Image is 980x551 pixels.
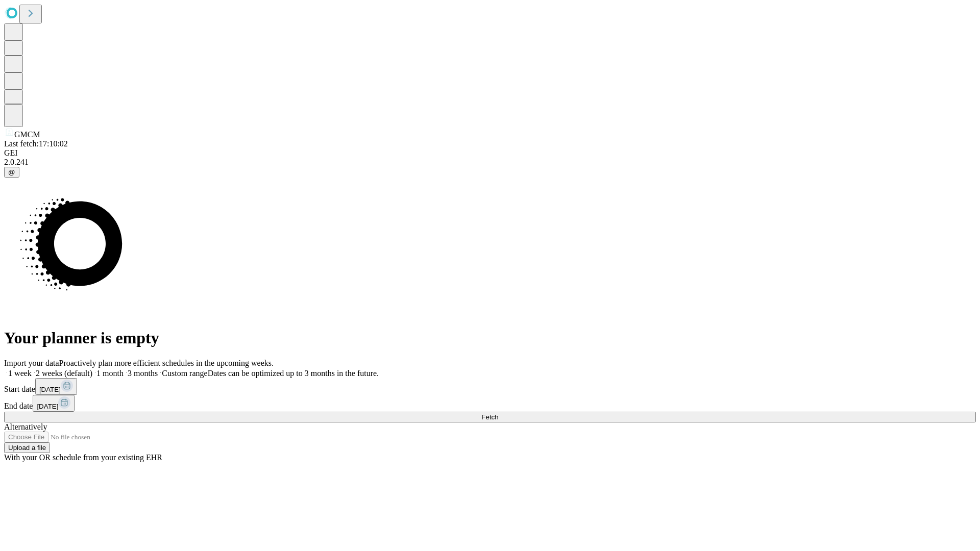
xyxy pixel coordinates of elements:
[4,442,50,453] button: Upload a file
[14,130,40,139] span: GMCM
[4,412,976,422] button: Fetch
[4,148,976,158] div: GEI
[4,139,68,148] span: Last fetch: 17:10:02
[8,168,15,176] span: @
[4,329,976,347] h1: Your planner is empty
[4,395,976,412] div: End date
[59,359,274,367] span: Proactively plan more efficient schedules in the upcoming weeks.
[35,378,77,395] button: [DATE]
[481,413,498,421] span: Fetch
[4,167,19,178] button: @
[4,359,59,367] span: Import your data
[4,158,976,167] div: 2.0.241
[4,453,162,462] span: With your OR schedule from your existing EHR
[36,369,92,378] span: 2 weeks (default)
[128,369,158,378] span: 3 months
[4,378,976,395] div: Start date
[4,422,47,431] span: Alternatively
[96,369,124,378] span: 1 month
[39,386,61,393] span: [DATE]
[8,369,32,378] span: 1 week
[33,395,75,412] button: [DATE]
[37,403,58,410] span: [DATE]
[208,369,379,378] span: Dates can be optimized up to 3 months in the future.
[162,369,207,378] span: Custom range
